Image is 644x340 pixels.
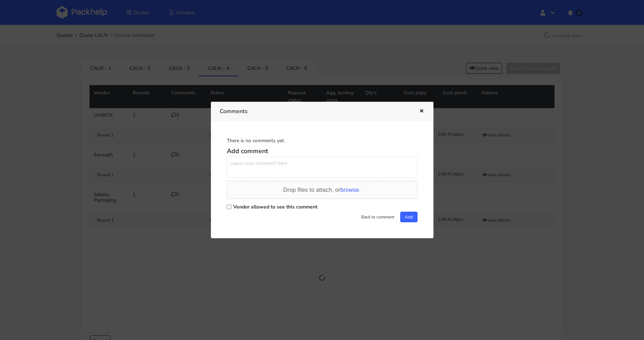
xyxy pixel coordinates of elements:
[400,212,418,222] button: Add
[227,147,418,155] h5: Add comment
[283,187,361,193] span: Drop files to attach, or
[340,187,361,193] span: browse.
[233,204,317,210] label: Vendor allowed to see this comment
[227,137,418,144] div: There is no comments yet.
[357,212,399,222] button: Back to comment
[220,106,408,116] h3: Comments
